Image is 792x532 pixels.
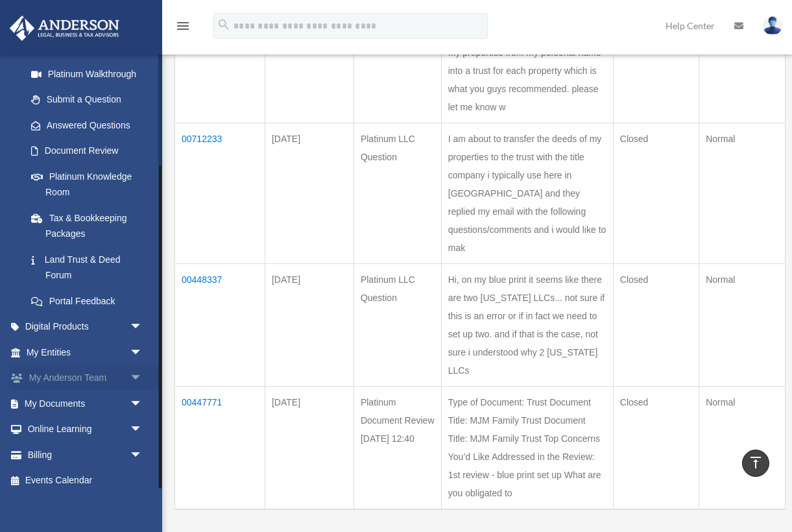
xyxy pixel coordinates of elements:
span: arrow_drop_down [130,314,156,341]
a: My Anderson Teamarrow_drop_down [9,365,162,391]
td: 00447771 [175,386,265,509]
a: Answered Questions [18,112,149,138]
a: Tax & Bookkeeping Packages [18,205,156,247]
td: 00712233 [175,123,265,263]
td: Platinum Document Review [DATE] 12:40 [354,386,441,509]
a: menu [175,23,191,34]
span: arrow_drop_down [130,442,156,468]
td: Normal [699,123,786,263]
a: My Documentsarrow_drop_down [9,391,162,417]
i: search [217,18,231,32]
a: Events Calendar [9,468,162,494]
td: [DATE] [265,386,354,509]
td: Normal [699,263,786,386]
a: Platinum Knowledge Room [18,163,156,205]
img: Anderson Advisors Platinum Portal [6,16,123,41]
td: I am about to transfer the deeds of my properties to the trust with the title company i typically... [441,123,613,263]
td: Platinum LLC Question [354,123,441,263]
span: arrow_drop_down [130,365,156,392]
a: Digital Productsarrow_drop_down [9,314,162,340]
a: Document Review [18,138,156,164]
a: Land Trust & Deed Forum [18,247,156,288]
td: [DATE] [265,263,354,386]
td: Platinum LLC Question [354,263,441,386]
span: arrow_drop_down [130,339,156,366]
a: Submit a Question [18,87,156,113]
td: Closed [613,263,699,386]
span: arrow_drop_down [130,417,156,443]
img: User Pic [763,16,782,35]
a: Portal Feedback [18,288,156,314]
a: My Entitiesarrow_drop_down [9,339,162,365]
a: Platinum Walkthrough [18,61,156,87]
td: Closed [613,123,699,263]
a: Online Learningarrow_drop_down [9,417,162,442]
a: vertical_align_top [742,450,769,477]
td: Closed [613,386,699,509]
td: [DATE] [265,123,354,263]
a: Billingarrow_drop_down [9,442,162,468]
td: 00448337 [175,263,265,386]
td: Hi, on my blue print it seems like there are two [US_STATE] LLCs... not sure if this is an error ... [441,263,613,386]
span: arrow_drop_down [130,391,156,417]
i: vertical_align_top [748,455,763,470]
i: menu [175,18,191,34]
td: Normal [699,386,786,509]
td: Type of Document: Trust Document Title: MJM Family Trust Document Title: MJM Family Trust Top Con... [441,386,613,509]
